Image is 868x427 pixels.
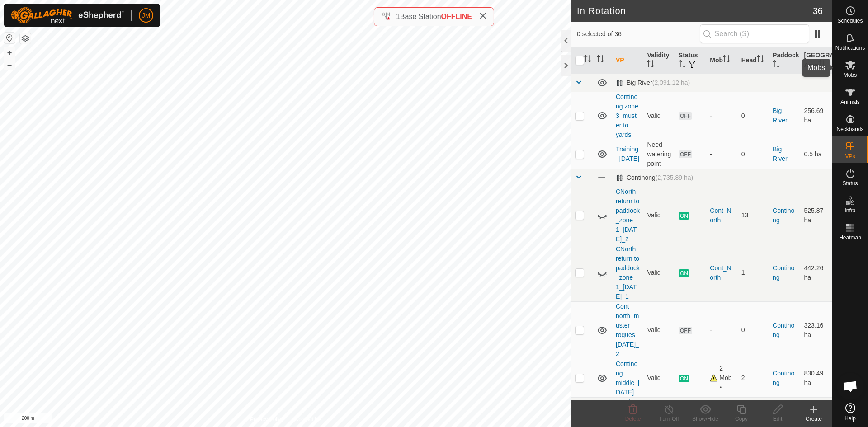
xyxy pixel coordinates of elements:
[801,359,832,397] td: 830.49 ha
[11,7,124,23] img: Gallagher Logo
[250,415,284,423] a: Privacy Policy
[773,264,794,281] a: Continong
[656,174,693,181] span: (2,735.89 ha)
[832,399,868,425] a: Help
[441,13,472,20] span: OFFLINE
[738,359,769,397] td: 2
[759,415,796,423] div: Edit
[796,415,832,423] div: Create
[773,370,794,386] a: Continong
[396,13,400,20] span: 1
[723,415,759,423] div: Copy
[706,47,737,74] th: Mob
[836,127,863,132] span: Neckbands
[616,188,640,243] a: CNorth return to paddock_zone 1_[DATE]_2
[738,140,769,169] td: 0
[616,145,639,162] a: Training_[DATE]
[616,303,639,357] a: Cont north_muster rogues_[DATE]_2
[679,112,692,120] span: OFF
[643,359,675,397] td: Valid
[679,61,686,69] p-sorticon: Activate to sort
[142,11,151,20] span: JM
[4,47,15,58] button: +
[700,24,809,43] input: Search (S)
[845,154,855,159] span: VPs
[710,263,734,282] div: Cont_North
[723,56,730,64] p-sorticon: Activate to sort
[4,59,15,70] button: –
[400,13,441,20] span: Base Station
[679,327,692,334] span: OFF
[801,301,832,359] td: 323.16 ha
[710,111,734,121] div: -
[710,364,734,392] div: 2 Mobs
[757,56,764,64] p-sorticon: Activate to sort
[679,269,689,277] span: ON
[738,301,769,359] td: 0
[839,235,861,240] span: Heatmap
[687,415,723,423] div: Show/Hide
[835,45,865,51] span: Notifications
[801,244,832,301] td: 442.26 ha
[844,416,856,421] span: Help
[710,150,734,159] div: -
[818,61,826,69] p-sorticon: Activate to sort
[616,245,640,300] a: CNorth return to paddock_zone 1_[DATE]_1
[769,47,800,74] th: Paddock
[643,47,675,74] th: Validity
[4,33,15,43] button: Reset Map
[738,187,769,244] td: 13
[616,360,640,396] a: Continong middle_[DATE]
[651,415,687,423] div: Turn Off
[679,375,689,382] span: ON
[837,373,864,400] div: Open chat
[813,4,823,18] span: 36
[844,208,855,213] span: Infra
[801,187,832,244] td: 525.87 ha
[773,322,794,338] a: Continong
[612,47,643,74] th: VP
[710,206,734,225] div: Cont_North
[679,150,692,158] span: OFF
[616,93,638,138] a: Continong zone 3_muster to yards
[643,244,675,301] td: Valid
[738,244,769,301] td: 1
[840,99,860,105] span: Animals
[710,325,734,335] div: -
[738,92,769,140] td: 0
[801,92,832,140] td: 256.69 ha
[625,416,641,422] span: Delete
[577,5,813,16] h2: In Rotation
[675,47,706,74] th: Status
[801,47,832,74] th: [GEOGRAPHIC_DATA] Area
[837,18,863,23] span: Schedules
[616,174,693,182] div: Continong
[647,61,654,69] p-sorticon: Activate to sort
[597,56,604,64] p-sorticon: Activate to sort
[738,47,769,74] th: Head
[773,207,794,224] a: Continong
[844,72,857,78] span: Mobs
[20,33,31,44] button: Map Layers
[577,29,700,39] span: 0 selected of 36
[679,212,689,220] span: ON
[773,145,788,162] a: Big River
[801,140,832,169] td: 0.5 ha
[643,92,675,140] td: Valid
[773,107,788,124] a: Big River
[643,301,675,359] td: Valid
[643,140,675,169] td: Need watering point
[773,61,780,69] p-sorticon: Activate to sort
[652,79,690,86] span: (2,091.12 ha)
[584,56,591,64] p-sorticon: Activate to sort
[842,181,858,186] span: Status
[295,415,321,423] a: Contact Us
[643,187,675,244] td: Valid
[616,79,690,87] div: Big River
